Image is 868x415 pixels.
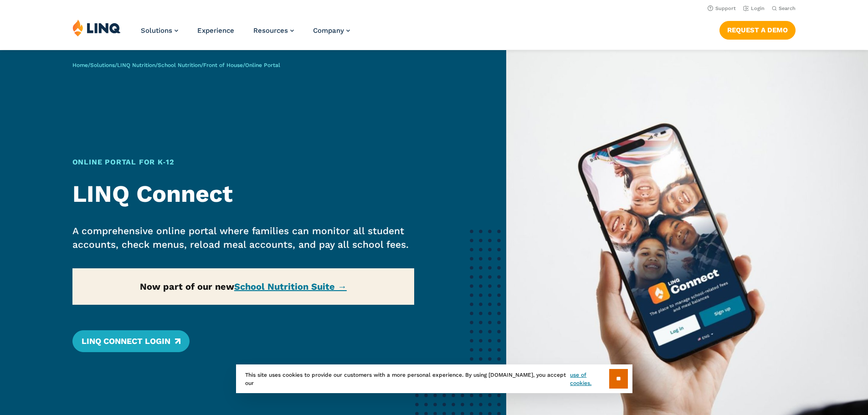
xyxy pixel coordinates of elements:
a: use of cookies. [570,371,609,387]
a: LINQ Nutrition [117,62,155,68]
a: Experience [197,26,234,35]
a: Support [708,5,736,11]
span: Company [313,26,344,35]
a: Front of House [203,62,243,68]
a: Resources [253,26,294,35]
button: Open Search Bar [772,5,796,12]
a: Login [743,5,765,11]
nav: Button Navigation [719,19,796,39]
strong: LINQ Connect [72,180,233,208]
a: Solutions [141,26,178,35]
span: Solutions [141,26,172,35]
span: Online Portal [245,62,280,68]
p: A comprehensive online portal where families can monitor all student accounts, check menus, reloa... [72,224,415,251]
span: Search [779,5,796,11]
a: Solutions [90,62,115,68]
nav: Primary Navigation [141,19,350,49]
a: School Nutrition Suite → [234,281,347,292]
img: LINQ | K‑12 Software [72,19,121,36]
span: / / / / / [72,62,280,68]
div: This site uses cookies to provide our customers with a more personal experience. By using [DOMAIN... [236,364,632,393]
a: Request a Demo [719,21,796,39]
a: Company [313,26,350,35]
a: LINQ Connect Login [72,330,190,352]
a: School Nutrition [158,62,201,68]
span: Resources [253,26,288,35]
h1: Online Portal for K‑12 [72,157,415,168]
strong: Now part of our new [140,281,347,292]
a: Home [72,62,88,68]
